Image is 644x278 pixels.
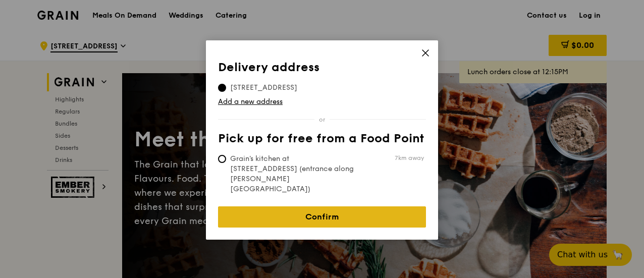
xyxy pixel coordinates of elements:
[218,154,368,194] span: Grain's kitchen at [STREET_ADDRESS] (entrance along [PERSON_NAME][GEOGRAPHIC_DATA])
[218,97,426,107] a: Add a new address
[218,61,426,79] th: Delivery address
[218,132,426,150] th: Pick up for free from a Food Point
[218,206,426,228] a: Confirm
[395,154,424,162] span: 7km away
[218,84,226,92] input: [STREET_ADDRESS]
[218,83,309,93] span: [STREET_ADDRESS]
[218,155,226,163] input: Grain's kitchen at [STREET_ADDRESS] (entrance along [PERSON_NAME][GEOGRAPHIC_DATA])7km away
